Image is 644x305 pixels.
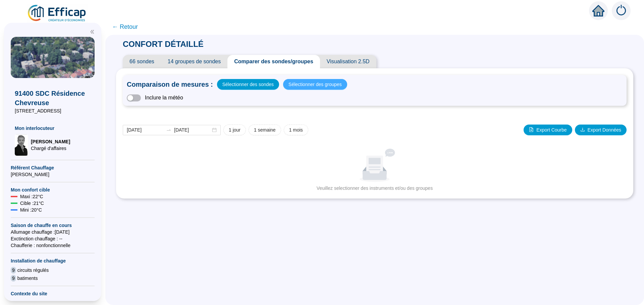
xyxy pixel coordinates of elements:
span: [STREET_ADDRESS] [15,107,91,114]
span: 91400 SDC Résidence Chevreuse [15,89,91,107]
span: 1 mois [289,127,303,134]
span: Mini : 20 °C [20,207,42,213]
input: Date de fin [174,127,211,134]
span: CONFORT DÉTAILLÉ [116,40,210,49]
span: Comparaison de mesures : [127,80,213,89]
span: Contexte du site [11,290,95,297]
span: Saison de chauffe en cours [11,222,95,229]
span: Chaufferie : non fonctionnelle [11,242,95,249]
span: Référent Chauffage [11,164,95,171]
span: Comparer des sondes/groupes [227,55,320,68]
span: Mon confort cible [11,186,95,193]
span: home [592,5,604,17]
button: 1 jour [223,125,246,135]
span: Chargé d'affaires [31,145,70,152]
button: Sélectionner des sondes [217,79,279,90]
button: Sélectionner des groupes [283,79,347,90]
span: swap-right [166,127,171,133]
span: batiments [17,275,38,282]
span: 1 jour [229,127,240,134]
span: Maxi : 22 °C [20,193,43,200]
span: Exctinction chauffage : -- [11,235,95,242]
span: Allumage chauffage : [DATE] [11,229,95,235]
span: download [580,127,585,132]
input: Date de début [127,127,163,134]
span: Inclure la météo [145,94,183,102]
span: 9 [11,275,16,282]
span: 66 sondes [123,55,161,68]
span: Visualisation 2.5D [320,55,376,68]
button: 1 mois [284,125,308,135]
span: ← Retour [112,22,138,31]
span: Sélectionner des groupes [288,80,342,89]
span: [PERSON_NAME] [11,171,95,178]
button: Export Données [575,125,627,135]
span: double-left [90,29,95,34]
span: 14 groupes de sondes [161,55,227,68]
span: circuits régulés [17,267,49,274]
button: 1 semaine [249,125,281,135]
img: alerts [612,1,631,20]
span: file-image [529,127,534,132]
span: Export Courbe [536,127,567,134]
img: Chargé d'affaires [15,134,28,156]
span: Installation de chauffage [11,257,95,264]
span: 1 semaine [254,127,276,134]
img: efficap energie logo [27,4,88,23]
span: 9 [11,267,16,274]
span: Sélectionner des sondes [222,80,274,89]
span: Cible : 21 °C [20,200,44,207]
button: Export Courbe [524,125,572,135]
span: Mon interlocuteur [15,125,91,132]
span: to [166,127,171,133]
span: Export Données [588,127,621,134]
span: [PERSON_NAME] [31,138,70,145]
div: Veuillez selectionner des instruments et/ou des groupes [125,185,624,192]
